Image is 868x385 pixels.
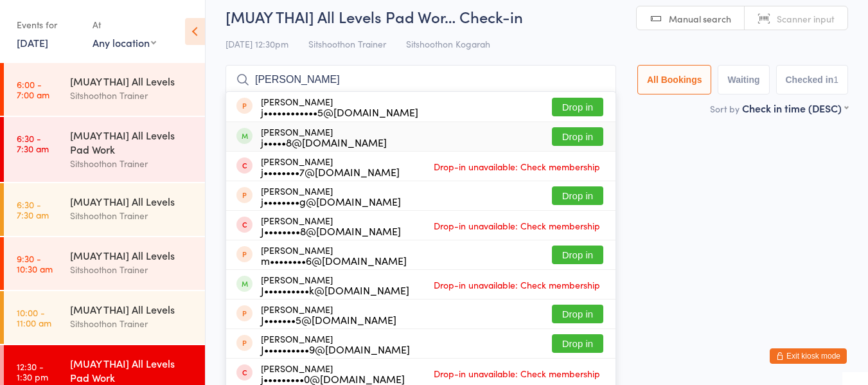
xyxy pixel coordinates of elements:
[4,291,205,344] a: 10:00 -11:00 am[MUAY THAI] All LevelsSitshoothon Trainer
[552,334,603,353] button: Drop in
[261,334,410,354] div: [PERSON_NAME]
[70,74,194,88] div: [MUAY THAI] All Levels
[261,226,401,236] div: J••••••••8@[DOMAIN_NAME]
[261,373,405,384] div: j•••••••••0@[DOMAIN_NAME]
[261,285,409,295] div: J••••••••••k@[DOMAIN_NAME]
[70,194,194,208] div: [MUAY THAI] All Levels
[261,274,409,295] div: [PERSON_NAME]
[552,127,603,146] button: Drop in
[70,356,194,384] div: [MUAY THAI] All Levels Pad Work
[261,137,387,147] div: j•••••8@[DOMAIN_NAME]
[777,12,835,25] span: Scanner input
[261,186,401,206] div: [PERSON_NAME]
[718,65,769,94] button: Waiting
[430,364,603,383] span: Drop-in unavailable: Check membership
[669,12,731,25] span: Manual search
[776,65,849,94] button: Checked in1
[70,262,194,277] div: Sitshoothon Trainer
[770,348,847,364] button: Exit kiosk mode
[833,75,838,85] div: 1
[261,107,418,117] div: j••••••••••••5@[DOMAIN_NAME]
[261,255,407,265] div: m••••••••6@[DOMAIN_NAME]
[552,186,603,205] button: Drop in
[406,37,490,50] span: Sitshoothon Kogarah
[17,307,51,328] time: 10:00 - 11:00 am
[261,127,387,147] div: [PERSON_NAME]
[430,157,603,176] span: Drop-in unavailable: Check membership
[742,101,848,115] div: Check in time (DESC)
[261,156,400,177] div: [PERSON_NAME]
[93,14,156,35] div: At
[70,88,194,103] div: Sitshoothon Trainer
[261,245,407,265] div: [PERSON_NAME]
[226,65,616,94] input: Search
[552,305,603,323] button: Drop in
[17,79,49,100] time: 6:00 - 7:00 am
[17,199,49,220] time: 6:30 - 7:30 am
[710,102,740,115] label: Sort by
[261,215,401,236] div: [PERSON_NAME]
[552,246,603,264] button: Drop in
[17,361,48,382] time: 12:30 - 1:30 pm
[70,302,194,316] div: [MUAY THAI] All Levels
[4,237,205,290] a: 9:30 -10:30 am[MUAY THAI] All LevelsSitshoothon Trainer
[226,6,848,27] h2: [MUAY THAI] All Levels Pad Wor… Check-in
[261,166,400,177] div: j••••••••7@[DOMAIN_NAME]
[552,98,603,116] button: Drop in
[261,314,396,325] div: J•••••••5@[DOMAIN_NAME]
[17,253,53,274] time: 9:30 - 10:30 am
[17,35,48,49] a: [DATE]
[93,35,156,49] div: Any location
[261,304,396,325] div: [PERSON_NAME]
[261,96,418,117] div: [PERSON_NAME]
[4,117,205,182] a: 6:30 -7:30 am[MUAY THAI] All Levels Pad WorkSitshoothon Trainer
[4,183,205,236] a: 6:30 -7:30 am[MUAY THAI] All LevelsSitshoothon Trainer
[261,344,410,354] div: J••••••••••9@[DOMAIN_NAME]
[308,37,386,50] span: Sitshoothon Trainer
[226,37,288,50] span: [DATE] 12:30pm
[17,14,80,35] div: Events for
[70,248,194,262] div: [MUAY THAI] All Levels
[261,196,401,206] div: j••••••••g@[DOMAIN_NAME]
[430,216,603,235] span: Drop-in unavailable: Check membership
[430,275,603,294] span: Drop-in unavailable: Check membership
[70,156,194,171] div: Sitshoothon Trainer
[70,316,194,331] div: Sitshoothon Trainer
[70,208,194,223] div: Sitshoothon Trainer
[637,65,712,94] button: All Bookings
[4,63,205,116] a: 6:00 -7:00 am[MUAY THAI] All LevelsSitshoothon Trainer
[70,128,194,156] div: [MUAY THAI] All Levels Pad Work
[261,363,405,384] div: [PERSON_NAME]
[17,133,49,154] time: 6:30 - 7:30 am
